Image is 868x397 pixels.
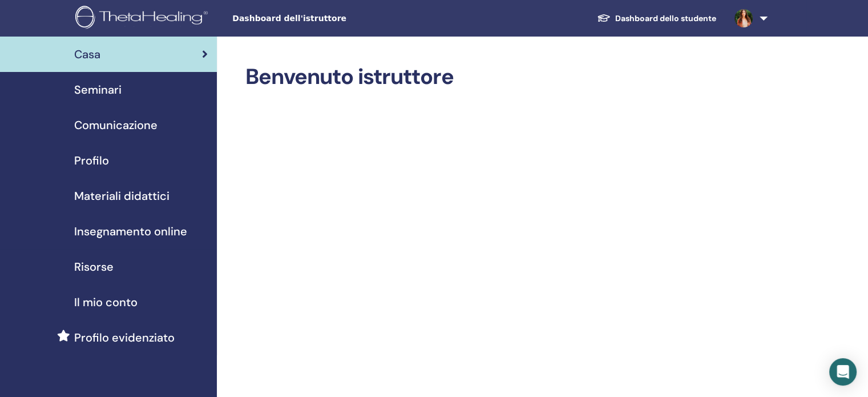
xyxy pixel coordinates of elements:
img: logo.png [75,6,212,31]
img: graduation-cap-white.svg [597,13,611,23]
font: Dashboard dello studente [615,13,716,23]
font: Casa [74,47,100,62]
font: Benvenuto istruttore [245,62,454,91]
font: Comunicazione [74,118,158,133]
font: Profilo evidenziato [74,330,175,345]
font: Insegnamento online [74,224,187,239]
div: Open Intercom Messenger [829,358,857,386]
font: Profilo [74,153,109,168]
font: Risorse [74,259,114,274]
font: Seminari [74,82,122,97]
font: Dashboard dell'istruttore [232,14,346,23]
font: Materiali didattici [74,189,169,203]
img: default.jpg [734,9,753,27]
a: Dashboard dello studente [588,7,725,29]
font: Il mio conto [74,295,138,310]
